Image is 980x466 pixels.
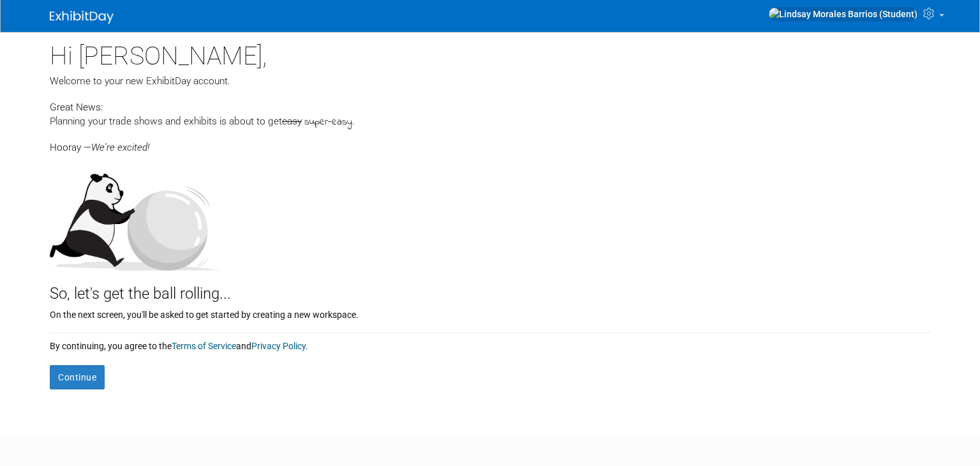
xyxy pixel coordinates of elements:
div: Planning your trade shows and exhibits is about to get . [50,114,930,130]
div: By continuing, you agree to the and . [50,333,930,352]
div: Hooray — [50,130,930,154]
img: ExhibitDay [50,11,114,24]
span: super-easy [304,115,352,130]
div: Welcome to your new ExhibitDay account. [50,74,930,88]
div: Great News: [50,100,930,114]
a: Privacy Policy [251,341,306,351]
img: Let's get the ball rolling [50,161,222,271]
span: We're excited! [91,142,149,153]
div: Hi [PERSON_NAME], [50,32,930,74]
a: Terms of Service [172,341,236,351]
div: On the next screen, you'll be asked to get started by creating a new workspace. [50,305,930,321]
img: Lindsay Morales Barrios (Student) [768,7,918,21]
div: So, let's get the ball rolling... [50,271,930,305]
button: Continue [50,365,105,389]
span: easy [282,116,302,127]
